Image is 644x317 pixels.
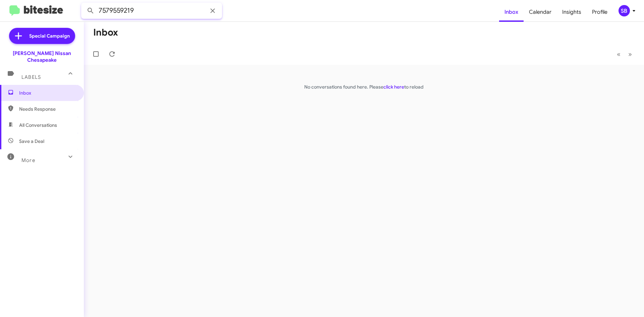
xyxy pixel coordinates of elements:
[19,90,76,96] span: Inbox
[524,2,557,22] a: Calendar
[19,138,44,145] span: Save a Deal
[84,84,644,90] p: No conversations found here. Please to reload
[29,33,70,39] span: Special Campaign
[587,2,613,22] a: Profile
[628,50,632,58] span: »
[619,5,630,16] div: SB
[383,84,404,90] a: click here
[81,3,222,19] input: Search
[617,50,621,58] span: «
[499,2,524,22] a: Inbox
[21,74,41,80] span: Labels
[19,122,57,128] span: All Conversations
[613,47,636,61] nav: Page navigation example
[93,27,118,38] h1: Inbox
[557,2,587,22] a: Insights
[624,47,636,61] button: Next
[9,28,75,44] a: Special Campaign
[19,106,76,112] span: Needs Response
[613,47,625,61] button: Previous
[21,157,35,163] span: More
[613,5,637,16] button: SB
